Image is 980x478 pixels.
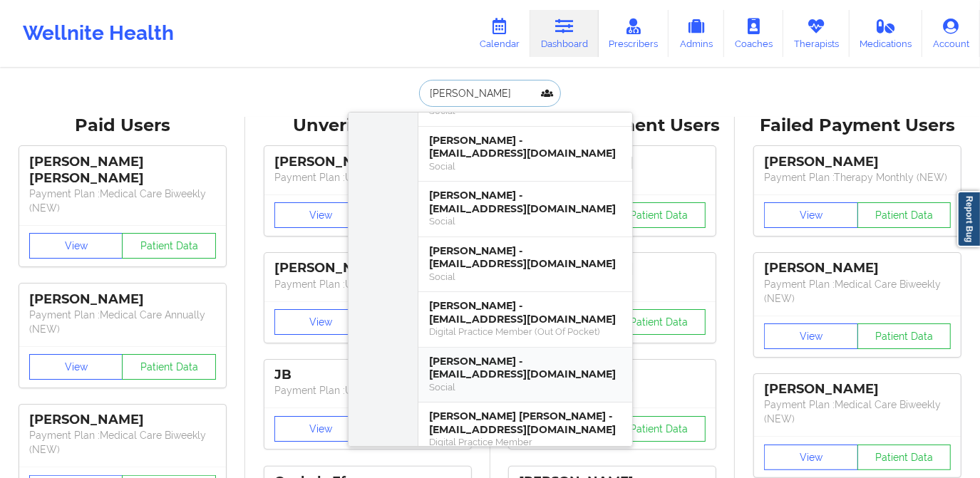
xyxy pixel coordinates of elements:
p: Payment Plan : Therapy Monthly (NEW) [764,170,951,185]
button: Patient Data [612,416,706,442]
button: View [274,202,368,228]
button: Patient Data [857,202,951,228]
a: Admins [669,10,724,57]
div: Failed Payment Users [745,115,970,137]
button: Patient Data [857,445,951,470]
button: View [274,416,368,442]
button: View [764,202,858,228]
a: Account [922,10,980,57]
p: Payment Plan : Unmatched Plan [274,170,461,185]
a: Medications [850,10,923,57]
div: Unverified Users [255,115,480,137]
button: Patient Data [612,309,706,335]
div: [PERSON_NAME] [PERSON_NAME] [29,154,216,187]
div: Paid Users [10,115,235,137]
a: Prescribers [599,10,669,57]
a: Coaches [724,10,783,57]
div: Digital Practice Member [430,436,621,448]
a: Report Bug [957,191,980,247]
button: Patient Data [612,202,706,228]
div: Social [430,160,621,172]
div: [PERSON_NAME] [29,291,216,308]
div: [PERSON_NAME] - [EMAIL_ADDRESS][DOMAIN_NAME] [430,299,621,326]
p: Payment Plan : Medical Care Biweekly (NEW) [764,398,951,426]
p: Payment Plan : Medical Care Annually (NEW) [29,308,216,336]
div: Social [430,381,621,393]
a: Dashboard [530,10,599,57]
p: Payment Plan : Medical Care Biweekly (NEW) [29,187,216,215]
div: [PERSON_NAME] - [EMAIL_ADDRESS][DOMAIN_NAME] [430,134,621,160]
div: [PERSON_NAME] [764,260,951,276]
div: Social [430,271,621,283]
a: Calendar [469,10,530,57]
div: [PERSON_NAME] [29,412,216,428]
div: [PERSON_NAME] [764,154,951,170]
div: [PERSON_NAME] - [EMAIL_ADDRESS][DOMAIN_NAME] [430,244,621,271]
button: View [274,309,368,335]
div: [PERSON_NAME] [274,154,461,170]
button: View [764,445,858,470]
div: [PERSON_NAME] - [EMAIL_ADDRESS][DOMAIN_NAME] [430,355,621,381]
a: Therapists [783,10,850,57]
div: [PERSON_NAME] [764,381,951,398]
p: Payment Plan : Medical Care Biweekly (NEW) [29,428,216,457]
button: Patient Data [857,323,951,349]
div: [PERSON_NAME] [274,260,461,276]
div: [PERSON_NAME] [PERSON_NAME] - [EMAIL_ADDRESS][DOMAIN_NAME] [430,410,621,436]
button: Patient Data [122,354,216,380]
button: Patient Data [122,233,216,259]
div: [PERSON_NAME] - [EMAIL_ADDRESS][DOMAIN_NAME] [430,189,621,215]
p: Payment Plan : Unmatched Plan [274,277,461,291]
p: Payment Plan : Medical Care Biweekly (NEW) [764,277,951,306]
div: JB [274,367,461,383]
div: Digital Practice Member (Out Of Pocket) [430,326,621,338]
button: View [29,354,123,380]
div: Social [430,215,621,227]
p: Payment Plan : Unmatched Plan [274,383,461,398]
button: View [29,233,123,259]
button: View [764,323,858,349]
